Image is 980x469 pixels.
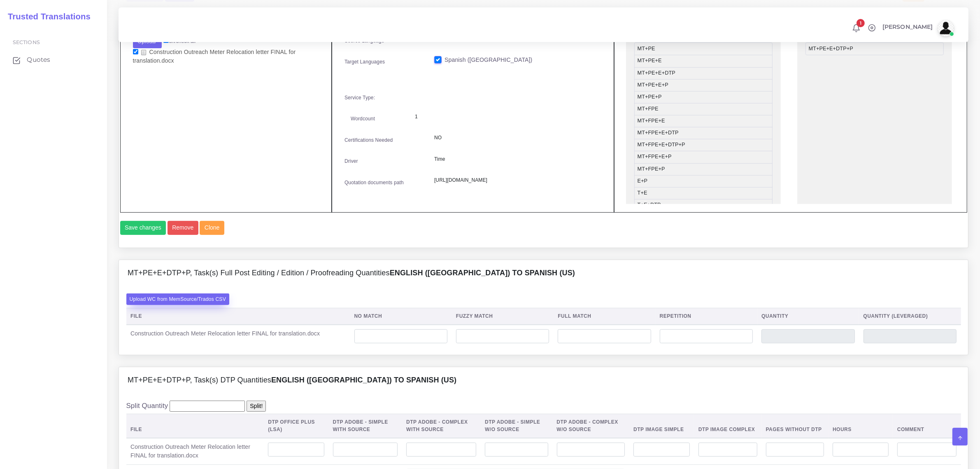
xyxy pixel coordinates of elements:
[434,155,601,164] p: Time
[655,308,757,325] th: Repetition
[168,221,198,235] button: Remove
[126,293,230,305] label: Upload WC from MemSource/Trados CSV
[200,221,224,235] button: Clone
[345,58,385,66] label: Target Languages
[634,79,773,91] li: MT+PE+E+P
[761,414,828,438] th: Pages Without DTP
[634,187,773,199] li: T+E
[452,308,553,325] th: Fuzzy Match
[634,199,773,211] li: T+E+DTP
[271,376,456,384] b: English ([GEOGRAPHIC_DATA]) TO Spanish (US)
[554,308,655,325] th: Full Match
[882,24,933,30] span: [PERSON_NAME]
[120,221,166,235] button: Save changes
[6,51,101,68] a: Quotes
[345,157,358,165] label: Driver
[634,163,773,176] li: MT+FPE+P
[859,308,961,325] th: Quantity (Leveraged)
[126,325,350,348] td: Construction Outreach Meter Relocation letter FINAL for translation.docx
[805,42,944,55] li: MT+PE+E+DTP+P
[402,414,481,438] th: DTP Adobe - Complex With Source
[126,401,168,411] label: Split Quantity
[351,115,375,122] label: Wordcount
[893,414,961,438] th: Comment
[878,20,957,36] a: [PERSON_NAME]avatar
[634,67,773,80] li: MT+PE+E+DTP
[264,414,328,438] th: DTP Office Plus (LSA)
[634,91,773,103] li: MT+PE+P
[849,23,864,33] a: 1
[119,286,968,355] div: MT+PE+E+DTP+P, Task(s) Full Post Editing / Edition / Proofreading QuantitiesEnglish ([GEOGRAPHIC_...
[634,55,773,67] li: MT+PE+E
[200,221,226,235] a: Clone
[345,136,393,144] label: Certifications Needed
[757,308,859,325] th: Quantity
[119,260,968,286] div: MT+PE+E+DTP+P, Task(s) Full Post Editing / Edition / Proofreading QuantitiesEnglish ([GEOGRAPHIC_...
[634,175,773,188] li: E+P
[634,115,773,127] li: MT+FPE+E
[13,39,40,45] span: Sections
[126,308,350,325] th: File
[27,55,50,64] span: Quotes
[126,414,264,438] th: File
[829,414,893,438] th: Hours
[126,438,264,465] td: Construction Outreach Meter Relocation letter FINAL for translation.docx
[694,414,761,438] th: DTP Image Complex
[128,376,456,385] h4: MT+PE+E+DTP+P, Task(s) DTP Quantities
[629,414,694,438] th: DTP Image Simple
[938,20,954,36] img: avatar
[434,134,601,142] p: NO
[345,94,375,101] label: Service Type:
[634,139,773,151] li: MT+FPE+E+DTP+P
[2,10,91,23] a: Trusted Translations
[857,19,865,27] span: 1
[445,56,532,64] label: Spanish ([GEOGRAPHIC_DATA])
[350,308,452,325] th: No Match
[345,179,404,186] label: Quotation documents path
[634,103,773,115] li: MT+FPE
[634,127,773,139] li: MT+FPE+E+DTP
[247,401,266,412] input: Split!
[2,12,91,21] h2: Trusted Translations
[634,42,773,55] li: MT+PE
[119,367,968,394] div: MT+PE+E+DTP+P, Task(s) DTP QuantitiesEnglish ([GEOGRAPHIC_DATA]) TO Spanish (US)
[168,221,200,235] a: Remove
[328,414,402,438] th: DTP Adobe - Simple With Source
[133,48,296,65] a: Construction Outreach Meter Relocation letter FINAL for translation.docx
[434,176,601,185] p: [URL][DOMAIN_NAME]
[128,269,575,278] h4: MT+PE+E+DTP+P, Task(s) Full Post Editing / Edition / Proofreading Quantities
[634,151,773,163] li: MT+FPE+E+P
[415,113,595,121] p: 1
[481,414,552,438] th: DTP Adobe - Simple W/O Source
[390,269,575,277] b: English ([GEOGRAPHIC_DATA]) TO Spanish (US)
[552,414,629,438] th: DTP Adobe - Complex W/O Source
